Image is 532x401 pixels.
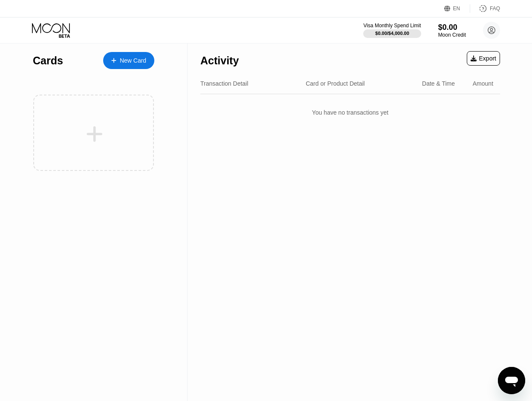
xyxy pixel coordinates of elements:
div: You have no transactions yet [200,101,500,124]
div: Visa Monthly Spend Limit [363,23,421,29]
div: EN [453,6,460,12]
div: Card or Product Detail [306,80,365,87]
div: Export [467,51,500,66]
div: Moon Credit [438,32,466,38]
iframe: Pulsante per aprire la finestra di messaggistica [498,367,525,394]
div: New Card [120,57,146,64]
div: EN [444,4,470,13]
div: Amount [473,80,493,87]
div: Cards [33,55,63,67]
div: $0.00 [438,23,466,32]
div: Export [471,55,496,62]
div: New Card [103,52,154,69]
div: $0.00 / $4,000.00 [375,31,409,36]
div: Activity [200,55,239,67]
div: Transaction Detail [200,80,248,87]
div: Date & Time [422,80,455,87]
div: Visa Monthly Spend Limit$0.00/$4,000.00 [363,23,421,38]
div: $0.00Moon Credit [438,23,466,38]
div: FAQ [490,6,500,12]
div: FAQ [470,4,500,13]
